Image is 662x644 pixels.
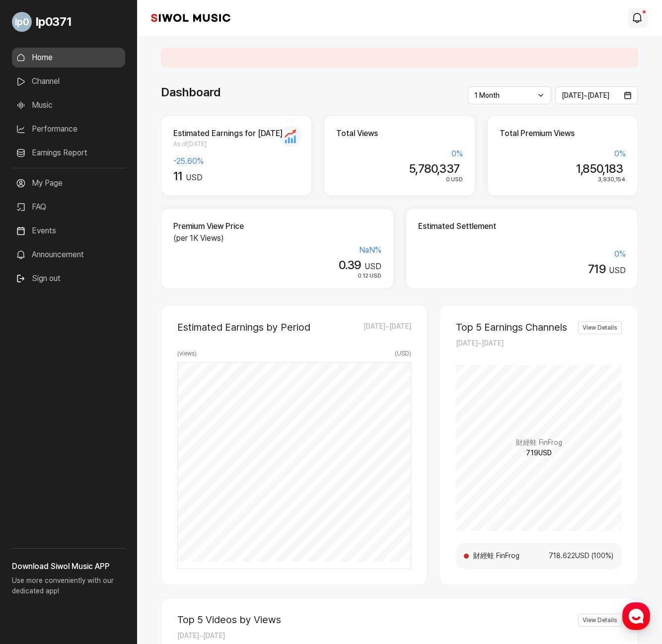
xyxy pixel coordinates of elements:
[395,349,411,358] span: ( USD )
[12,197,125,217] a: FAQ
[173,244,381,256] div: NaN %
[576,161,623,176] span: 1,850,183
[339,258,362,272] span: 0.39
[12,173,125,193] a: My Page
[12,8,125,36] a: Go to My Profile
[418,262,626,277] div: USD
[358,272,368,279] span: 0.12
[474,91,500,99] span: 1 Month
[526,448,552,458] span: 719 USD
[173,258,381,273] div: USD
[177,632,225,640] span: [DATE] ~ [DATE]
[173,140,299,148] span: As of [DATE]
[12,572,125,604] p: Use more conveniently with our dedicated app!
[82,330,112,338] span: Messages
[628,8,648,28] a: modal.notifications
[12,48,125,68] a: Home
[12,95,125,115] a: Music
[173,155,299,167] div: -25.60 %
[336,128,462,140] h2: Total Views
[336,148,462,160] div: 0 %
[562,91,609,99] span: [DATE] ~ [DATE]
[500,128,626,140] h2: Total Premium Views
[418,220,626,232] h2: Estimated Settlement
[500,148,626,160] div: 0 %
[12,221,125,241] a: Events
[12,72,125,91] a: Channel
[3,315,66,340] a: Home
[578,614,622,627] a: View Details
[173,272,381,281] div: USD
[446,176,450,183] span: 0
[578,321,622,334] a: View Details
[173,220,381,232] h2: Premium View Price
[25,330,43,338] span: Home
[555,86,639,104] button: [DATE]~[DATE]
[12,143,125,163] a: Earnings Report
[177,349,197,358] span: ( views )
[12,269,65,288] button: Sign out
[12,119,125,139] a: Performance
[173,169,183,183] span: 11
[516,437,562,448] span: 財經蛙 FinFrog
[173,128,299,140] h2: Estimated Earnings for [DATE]
[177,614,281,626] h2: Top 5 Videos by Views
[456,321,567,333] h2: Top 5 Earnings Channels
[12,561,125,572] h3: Download Siwol Music APP
[66,315,128,340] a: Messages
[473,551,543,561] span: 財經蛙 FinFrog
[598,176,625,183] span: 3,930,154
[409,161,460,176] span: 5,780,337
[161,83,221,101] h1: Dashboard
[588,262,606,276] span: 719
[128,315,191,340] a: Settings
[177,321,310,333] h2: Estimated Earnings by Period
[543,551,590,561] span: 718.622 USD
[173,169,299,184] div: USD
[12,245,125,265] a: Announcement
[36,13,72,31] span: lp0371
[364,321,411,333] span: [DATE] ~ [DATE]
[590,551,614,561] span: ( 100 %)
[418,248,626,260] div: 0 %
[456,339,504,347] span: [DATE] ~ [DATE]
[336,175,462,184] div: USD
[147,330,171,338] span: Settings
[173,232,381,244] p: (per 1K Views)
